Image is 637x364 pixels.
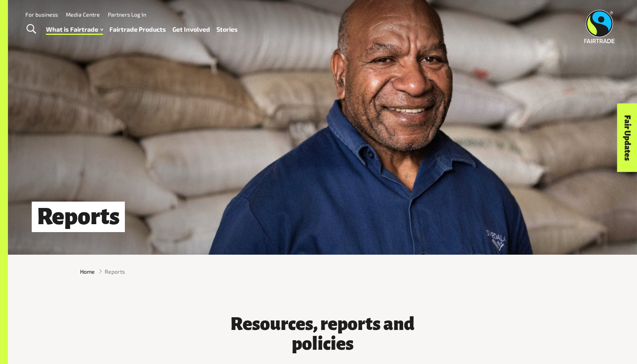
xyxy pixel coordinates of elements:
[32,202,125,232] h1: Reports
[216,24,238,35] a: Stories
[21,19,41,39] a: Toggle Search
[204,314,442,354] h3: Resources, reports and policies
[108,11,146,18] a: Partners Log In
[172,24,210,35] a: Get Involved
[25,11,58,18] a: For business
[66,11,100,18] a: Media Centre
[80,267,95,276] a: Home
[584,10,615,43] img: Fairtrade Australia New Zealand logo
[46,24,103,35] a: What is Fairtrade
[109,24,166,35] a: Fairtrade Products
[105,267,125,276] span: Reports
